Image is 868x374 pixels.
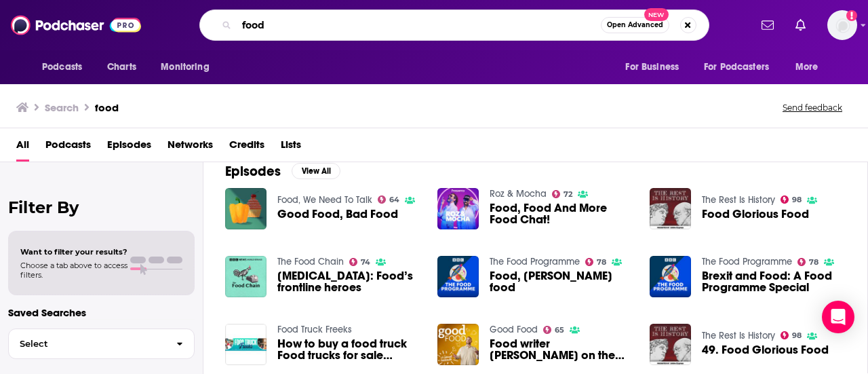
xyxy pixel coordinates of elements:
span: 72 [564,191,572,198]
svg: Add a profile image [846,10,857,21]
button: Send feedback [778,102,846,113]
span: Open Advanced [607,22,663,29]
a: 65 [543,326,565,334]
span: Food, [PERSON_NAME] food [490,270,633,293]
button: open menu [695,54,789,80]
button: open menu [616,54,696,80]
img: Coronavirus: Food’s frontline heroes [225,256,267,297]
a: 98 [781,195,802,204]
img: Brexit and Food: A Food Programme Special [650,256,691,297]
h2: Filter By [8,198,195,217]
img: 49. Food Glorious Food [650,324,691,365]
span: Choose a tab above to access filters. [20,261,127,280]
a: Podchaser - Follow, Share and Rate Podcasts [11,12,141,38]
span: Monitoring [161,58,209,77]
span: For Business [625,58,679,77]
button: Open AdvancedNew [601,17,669,33]
h2: Episodes [225,163,281,180]
a: EpisodesView All [225,163,340,180]
a: Podcasts [45,134,91,162]
p: Saved Searches [8,306,195,319]
h3: food [95,101,119,114]
input: Search podcasts, credits, & more... [237,14,601,36]
span: 65 [555,327,564,333]
a: 72 [552,190,573,198]
a: 74 [349,258,371,266]
div: Search podcasts, credits, & more... [199,10,709,41]
span: Want to filter your results? [20,247,127,257]
a: Charts [98,54,144,80]
img: Food, James Bond’s food [437,256,479,297]
a: Food, Food And More Food Chat! [490,202,633,225]
a: How to buy a food truck Food trucks for sale [starting a food truck business] used food trucks [277,338,421,361]
a: Credits [229,134,264,162]
span: New [644,8,669,21]
span: Logged in as sohi.kang [827,10,857,40]
a: 78 [585,258,607,266]
img: Good Food, Bad Food [225,188,267,229]
button: open menu [151,54,226,80]
a: Good Food, Bad Food [277,208,398,220]
a: Food writer Dina Macki on the food of Oman [490,338,633,361]
a: The Rest Is History [702,194,775,206]
span: More [795,58,818,77]
span: 98 [792,333,802,339]
a: All [16,134,29,162]
span: 78 [597,259,606,265]
div: Open Intercom Messenger [822,301,854,333]
a: Food writer Dina Macki on the food of Oman [437,324,479,365]
button: Show profile menu [827,10,857,40]
h3: Search [45,101,79,114]
a: Food Glorious Food [702,208,809,220]
a: 78 [797,258,819,266]
button: Select [8,329,195,359]
a: The Food Programme [702,256,792,267]
a: Brexit and Food: A Food Programme Special [702,270,846,293]
button: View All [292,163,340,179]
a: Food, We Need To Talk [277,194,372,206]
img: How to buy a food truck Food trucks for sale [starting a food truck business] used food trucks [225,324,267,365]
a: 49. Food Glorious Food [702,344,829,356]
a: 98 [781,331,802,339]
a: Food, James Bond’s food [490,270,633,293]
a: Show notifications dropdown [756,14,779,37]
a: Episodes [107,134,151,162]
a: The Rest Is History [702,330,775,341]
a: Networks [167,134,213,162]
button: open menu [786,54,835,80]
span: 64 [389,197,399,203]
a: Coronavirus: Food’s frontline heroes [277,270,421,293]
a: Show notifications dropdown [790,14,811,37]
a: The Food Chain [277,256,344,267]
span: 78 [809,259,818,265]
button: open menu [33,54,100,80]
span: For Podcasters [704,58,769,77]
a: Food Truck Freeks [277,324,352,335]
img: User Profile [827,10,857,40]
img: Food Glorious Food [650,188,691,229]
a: Roz & Mocha [490,188,547,200]
a: Good Food [490,324,538,335]
span: Select [9,339,165,348]
span: 98 [792,197,802,203]
img: Food, Food And More Food Chat! [437,188,479,229]
span: Food writer [PERSON_NAME] on the food of [GEOGRAPHIC_DATA] [490,338,633,361]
